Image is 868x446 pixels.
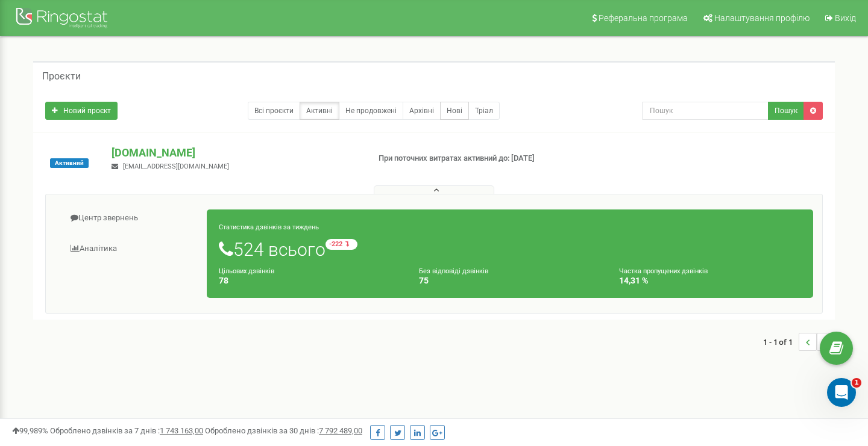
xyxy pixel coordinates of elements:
[419,267,488,275] small: Без відповіді дзвінків
[419,276,601,285] h4: 75
[468,102,500,120] a: Тріал
[379,153,559,164] p: При поточних витратах активний до: [DATE]
[768,102,804,120] button: Пошук
[123,163,229,170] span: [EMAIL_ADDRESS][DOMAIN_NAME]
[339,102,403,120] a: Не продовжені
[325,239,357,250] small: -222
[160,426,203,435] u: 1 743 163,00
[219,267,274,275] small: Цільових дзвінків
[440,102,469,120] a: Нові
[852,378,861,388] span: 1
[219,239,801,259] h1: 524 всього
[319,426,362,435] u: 7 792 489,00
[619,276,801,285] h4: 14,31 %
[12,426,48,435] span: 99,989%
[827,378,856,407] iframe: Intercom live chat
[55,203,207,233] a: Центр звернень
[599,13,688,23] span: Реферальна програма
[219,223,319,231] small: Статистика дзвінків за тиждень
[50,426,203,435] span: Оброблено дзвінків за 7 днів :
[219,276,401,285] h4: 78
[403,102,441,120] a: Архівні
[619,267,708,275] small: Частка пропущених дзвінків
[642,102,769,120] input: Пошук
[112,145,359,161] p: [DOMAIN_NAME]
[763,321,835,363] nav: ...
[45,102,118,120] a: Новий проєкт
[300,102,339,120] a: Активні
[763,333,799,351] span: 1 - 1 of 1
[835,13,856,23] span: Вихід
[42,71,81,82] h5: Проєкти
[714,13,810,23] span: Налаштування профілю
[205,426,362,435] span: Оброблено дзвінків за 30 днів :
[248,102,300,120] a: Всі проєкти
[50,158,89,168] span: Активний
[55,234,207,264] a: Аналiтика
